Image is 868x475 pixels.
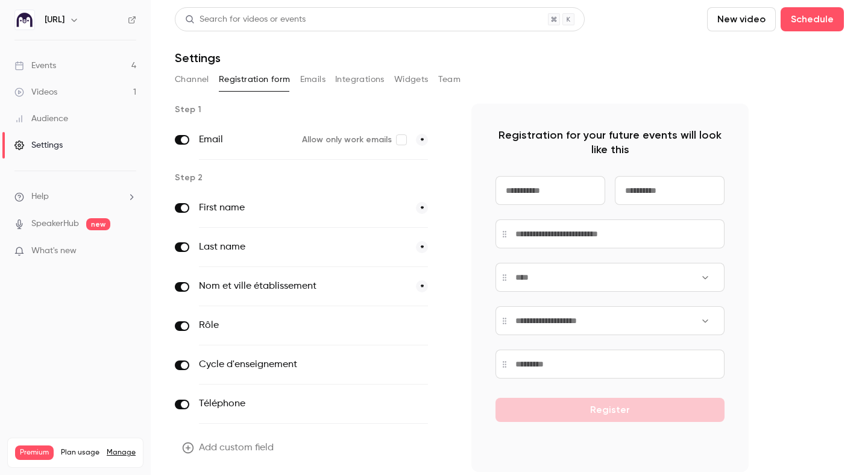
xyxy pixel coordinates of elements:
label: Téléphone [199,397,378,411]
button: Team [438,70,461,89]
span: Help [31,190,49,203]
h6: [URL] [45,14,64,26]
img: Ed.ai [15,10,34,30]
label: Nom et ville établissement [199,279,406,294]
a: Manage [107,448,136,458]
button: Channel [175,70,209,89]
button: Registration form [219,70,291,89]
button: Schedule [781,7,844,31]
button: Add custom field [175,436,283,460]
span: What's new [31,245,77,257]
div: Videos [14,86,57,98]
h1: Settings [175,51,221,65]
label: Cycle d'enseignement [199,357,378,372]
span: Plan usage [61,448,99,458]
button: Emails [300,70,325,89]
p: Step 2 [175,172,452,184]
div: Search for videos or events [185,13,306,26]
span: Premium [15,445,54,460]
label: First name [199,201,406,215]
div: Settings [14,139,63,151]
label: Email [199,133,292,147]
button: Widgets [394,70,429,89]
span: new [86,218,110,230]
label: Allow only work emails [302,134,406,146]
div: Audience [14,113,68,125]
p: Registration for your future events will look like this [495,128,725,157]
div: Events [14,60,56,72]
p: Step 1 [175,104,452,116]
iframe: Noticeable Trigger [122,246,136,257]
label: Last name [199,240,406,254]
li: help-dropdown-opener [14,190,136,203]
a: SpeakerHub [31,218,79,230]
label: Rôle [199,318,378,333]
button: New video [707,7,776,31]
button: Integrations [335,70,385,89]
